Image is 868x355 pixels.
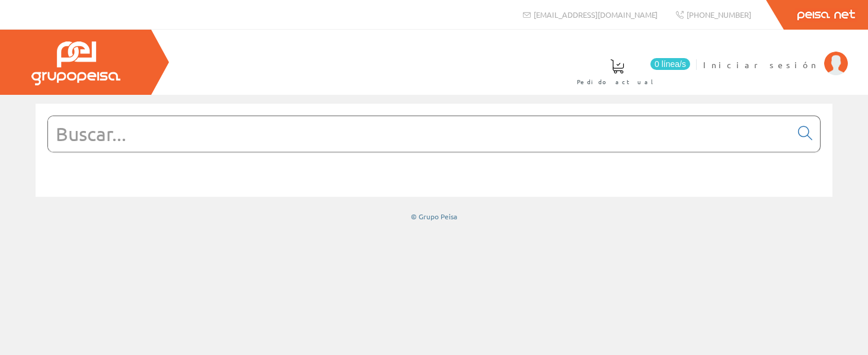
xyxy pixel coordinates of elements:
[703,49,848,60] a: Iniciar sesión
[577,76,658,88] span: Pedido actual
[36,212,832,222] div: © Grupo Peisa
[687,9,751,20] span: [PHONE_NUMBER]
[31,41,120,85] img: Grupo Peisa
[650,58,690,70] span: 0 línea/s
[703,59,818,71] span: Iniciar sesión
[48,116,791,152] input: Buscar...
[534,9,658,20] span: [EMAIL_ADDRESS][DOMAIN_NAME]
